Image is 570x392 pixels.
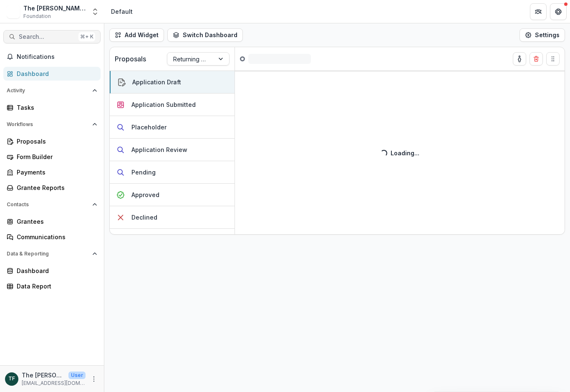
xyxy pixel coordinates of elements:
a: Payments [3,165,101,179]
button: Placeholder [110,116,235,139]
a: Tasks [3,101,101,114]
button: Switch Dashboard [167,28,243,42]
button: Pending [110,161,235,184]
div: Application Submitted [131,100,196,109]
div: Dashboard [17,69,94,78]
div: ⌘ + K [78,32,95,41]
div: Grantees [17,217,94,226]
div: Form Builder [17,152,94,161]
button: Settings [520,28,565,42]
a: Grantee Reports [3,181,101,195]
a: Grantees [3,215,101,228]
div: Data Report [17,282,94,291]
span: Contacts [7,202,89,207]
p: Proposals [115,54,146,64]
button: Open entity switcher [89,3,101,20]
div: Proposals [17,137,94,146]
button: Application Review [110,139,235,161]
span: Activity [7,88,89,94]
p: [EMAIL_ADDRESS][DOMAIN_NAME] [22,379,86,387]
a: Dashboard [3,264,101,278]
span: Search... [19,33,75,40]
button: Open Activity [3,84,101,97]
span: Data & Reporting [7,251,89,257]
button: Search... [3,30,101,43]
div: The Bolick Foundation [8,376,15,382]
button: Get Help [550,3,567,20]
button: More [89,374,99,384]
span: Foundation [23,13,51,20]
button: Notifications [3,50,101,63]
button: Open Data & Reporting [3,247,101,260]
button: Open Contacts [3,198,101,211]
a: Form Builder [3,150,101,164]
div: Payments [17,168,94,177]
p: User [68,372,86,379]
button: Add Widget [109,28,164,42]
button: Delete card [530,52,543,66]
div: Communications [17,233,94,241]
button: Approved [110,184,235,206]
span: Notifications [17,53,97,61]
a: Proposals [3,134,101,148]
div: Default [111,7,133,16]
div: Grantee Reports [17,183,94,192]
div: Tasks [17,103,94,112]
button: toggle-assigned-to-me [513,52,526,66]
a: Data Report [3,279,101,293]
div: Dashboard [17,266,94,275]
div: Declined [131,213,157,222]
img: The Bolick Foundation [7,5,20,18]
div: Approved [131,190,159,199]
button: Declined [110,206,235,229]
p: The [PERSON_NAME] Foundation [22,371,65,379]
a: Dashboard [3,67,101,81]
button: Application Draft [110,71,235,94]
div: Placeholder [131,123,166,132]
button: Partners [530,3,547,20]
div: The [PERSON_NAME] Foundation [23,4,86,13]
div: Pending [131,168,156,177]
button: Drag [546,52,560,66]
button: Open Workflows [3,118,101,131]
span: Workflows [7,121,89,127]
a: Communications [3,230,101,244]
button: Application Submitted [110,94,235,116]
div: Application Draft [132,78,181,86]
nav: breadcrumb [108,5,136,18]
div: Application Review [131,145,187,154]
